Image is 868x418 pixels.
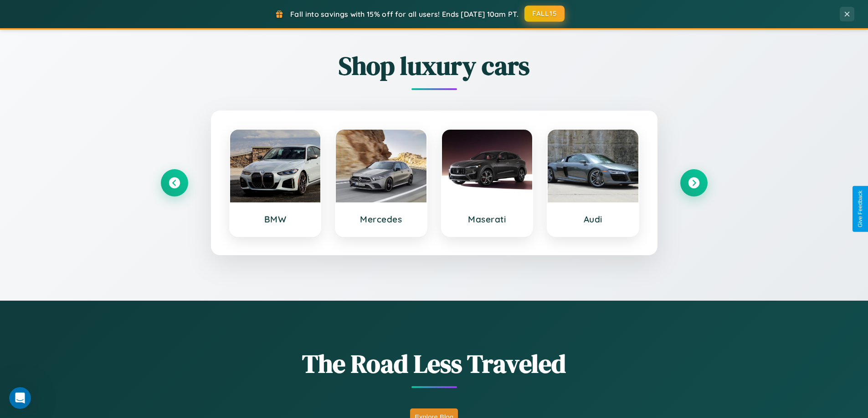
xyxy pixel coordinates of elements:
h3: Maserati [451,214,524,225]
h1: The Road Less Traveled [161,346,708,381]
h3: BMW [239,214,312,225]
div: Give Feedback [857,191,863,227]
iframe: Intercom live chat [9,387,31,409]
h3: Mercedes [345,214,417,225]
h2: Shop luxury cars [161,48,708,83]
button: FALL15 [524,5,565,22]
span: Fall into savings with 15% off for all users! Ends [DATE] 10am PT. [290,10,519,19]
h3: Audi [557,214,629,225]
